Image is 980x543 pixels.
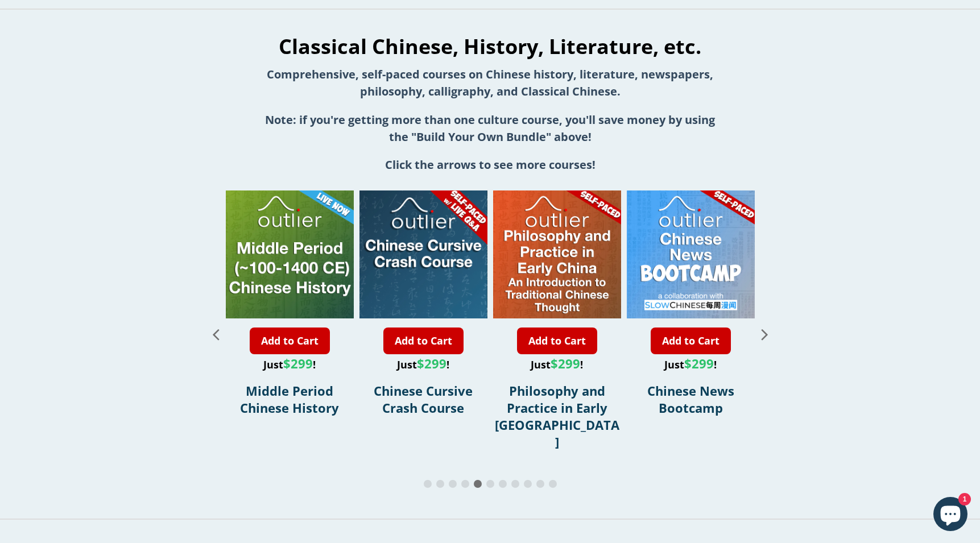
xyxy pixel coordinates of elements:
span: Just ! [664,358,717,371]
div: 6 / 11 [359,190,487,478]
span: Go to slide 8 [511,480,519,488]
a: Add to Cart [651,328,731,354]
span: Go to slide 11 [549,480,557,488]
span: Go to slide 1 [424,480,432,488]
a: Add to Cart [250,328,330,354]
span: $299 [417,355,446,372]
span: Go to slide 6 [486,480,494,488]
span: Go to slide 9 [524,480,532,488]
inbox-online-store-chat: Shopify online store chat [930,497,971,534]
div: 8 / 11 [627,190,755,478]
span: Go to slide 5 [474,480,482,488]
a: Philosophy and Practice in Early [GEOGRAPHIC_DATA] [495,382,619,450]
a: Chinese Cursive Crash Course [374,382,473,416]
span: Go to slide 2 [436,480,444,488]
strong: Note: if you're getting more than one culture course, you'll save money by using the "Build Your ... [265,112,715,144]
span: Just ! [263,358,316,371]
div: 5 / 11 [226,190,354,478]
div: Previous slide [206,190,226,478]
span: Just ! [531,358,583,371]
strong: Click the arrows to see more courses! [385,157,596,172]
span: Go to slide 10 [536,480,544,488]
a: Add to Cart [383,328,464,354]
span: Go to slide 7 [499,480,507,488]
span: Go to slide 3 [449,480,457,488]
a: Chinese News Bootcamp [647,382,734,416]
div: 7 / 11 [493,190,621,478]
a: Middle Period Chinese History [240,382,339,416]
span: Just ! [397,358,449,371]
span: $299 [684,355,714,372]
span: Go to slide 4 [461,480,469,488]
span: $299 [283,355,313,372]
a: Add to Cart [517,328,597,354]
span: $299 [551,355,580,372]
strong: Comprehensive, self-paced courses on Chinese history, literature, newspapers, philosophy, calligr... [267,67,713,99]
div: Next slide [755,190,775,478]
